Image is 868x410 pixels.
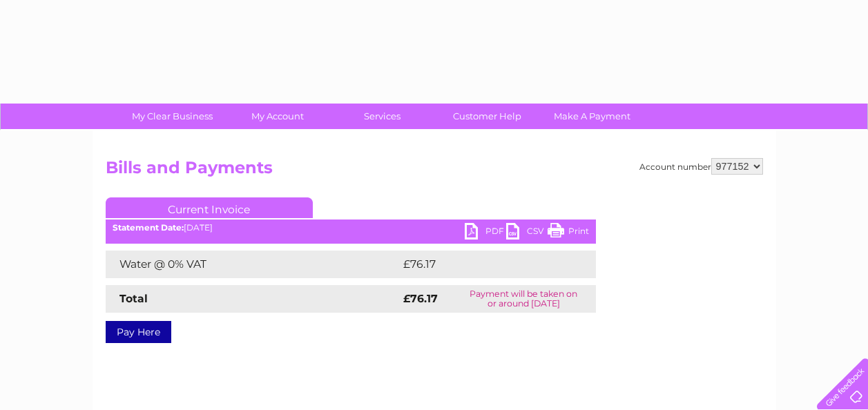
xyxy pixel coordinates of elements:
a: Services [325,104,439,129]
strong: Total [119,292,148,305]
a: Print [548,223,589,243]
td: Water @ 0% VAT [106,251,400,278]
div: Account number [639,158,763,175]
a: Pay Here [106,321,171,343]
a: Current Invoice [106,197,313,218]
h2: Bills and Payments [106,158,763,184]
a: Customer Help [430,104,544,129]
a: My Clear Business [115,104,229,129]
td: Payment will be taken on or around [DATE] [452,285,596,313]
strong: £76.17 [403,292,438,305]
a: PDF [465,223,506,243]
div: [DATE] [106,223,596,233]
a: My Account [220,104,334,129]
a: CSV [506,223,548,243]
td: £76.17 [400,251,567,278]
b: Statement Date: [113,222,184,233]
a: Make A Payment [535,104,649,129]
